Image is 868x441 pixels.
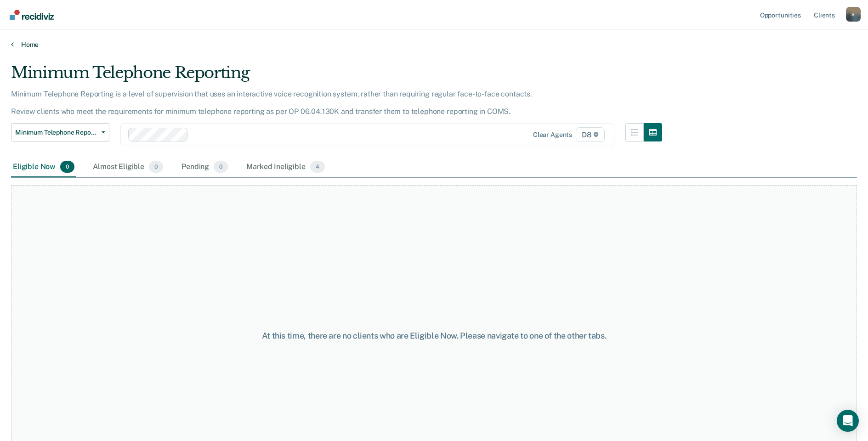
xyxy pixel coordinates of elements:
[223,331,646,341] div: At this time, there are no clients who are Eligible Now. Please navigate to one of the other tabs.
[11,157,76,177] div: Eligible Now0
[60,161,74,173] span: 0
[15,129,98,136] span: Minimum Telephone Reporting
[11,90,532,116] p: Minimum Telephone Reporting is a level of supervision that uses an interactive voice recognition ...
[533,131,572,139] div: Clear agents
[11,40,857,49] a: Home
[244,157,327,177] div: Marked Ineligible4
[10,10,54,20] img: Recidiviz
[846,7,861,22] div: S
[837,410,859,432] div: Open Intercom Messenger
[149,161,163,173] span: 0
[310,161,325,173] span: 4
[11,63,662,90] div: Minimum Telephone Reporting
[180,157,230,177] div: Pending0
[214,161,228,173] span: 0
[846,7,861,22] button: Profile dropdown button
[11,123,109,141] button: Minimum Telephone Reporting
[91,157,165,177] div: Almost Eligible0
[576,127,605,142] span: D8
